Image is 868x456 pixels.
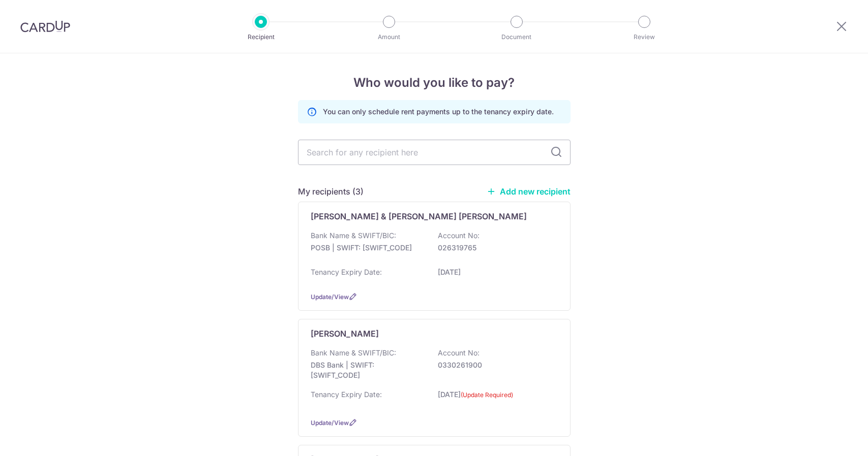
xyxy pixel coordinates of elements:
[803,426,858,451] iframe: Opens a widget where you can find more information
[298,185,364,198] h5: My recipients (3)
[438,360,552,370] p: 0330261900
[438,267,552,277] p: [DATE]
[438,243,552,253] p: 026319765
[223,32,298,42] p: Recipient
[311,231,396,241] p: Bank Name & SWIFT/BIC:
[607,32,682,42] p: Review
[20,20,70,32] img: CardUp
[311,293,349,301] a: Update/View
[298,140,571,165] input: Search for any recipient here
[311,243,425,253] p: POSB | SWIFT: [SWIFT_CODE]
[351,32,427,42] p: Amount
[311,360,425,380] p: DBS Bank | SWIFT: [SWIFT_CODE]
[311,210,527,222] p: [PERSON_NAME] & [PERSON_NAME] [PERSON_NAME]
[311,419,349,427] a: Update/View
[298,74,571,92] h4: Who would you like to pay?
[311,348,396,358] p: Bank Name & SWIFT/BIC:
[323,107,554,117] p: You can only schedule rent payments up to the tenancy expiry date.
[461,390,513,400] label: (Update Required)
[438,231,480,241] p: Account No:
[311,267,382,277] p: Tenancy Expiry Date:
[311,328,379,340] p: [PERSON_NAME]
[479,32,554,42] p: Document
[487,186,571,197] a: Add new recipient
[438,348,480,358] p: Account No:
[438,389,552,406] p: [DATE]
[311,389,382,400] p: Tenancy Expiry Date:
